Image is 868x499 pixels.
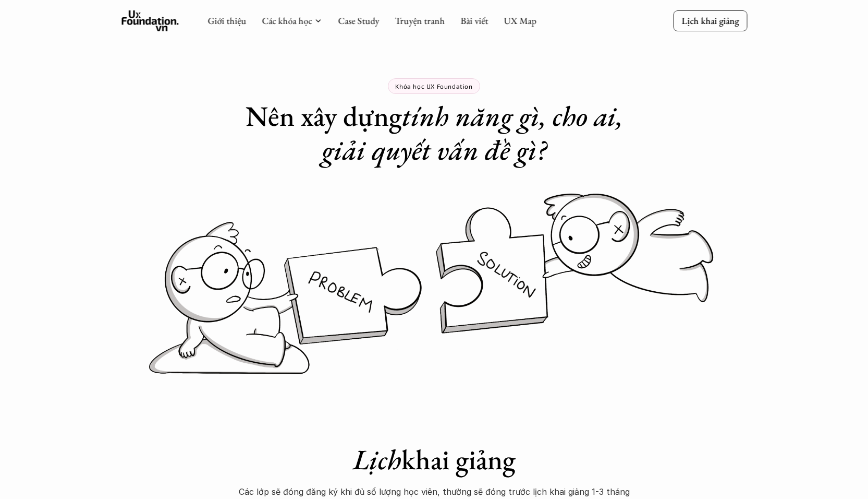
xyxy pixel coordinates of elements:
a: Case Study [338,15,379,27]
a: Giới thiệu [207,15,246,27]
em: tính năng gì, cho ai, giải quyết vấn đề gì? [322,98,629,168]
a: Lịch khai giảng [673,10,747,31]
em: Lịch [353,441,401,478]
h1: Nên xây dựng [226,99,643,167]
a: Các khóa học [262,15,312,27]
a: Bài viết [460,15,488,27]
a: Truyện tranh [395,15,445,27]
a: UX Map [504,15,536,27]
h1: khai giảng [226,443,643,477]
p: Lịch khai giảng [681,15,739,27]
p: Khóa học UX Foundation [395,82,472,90]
